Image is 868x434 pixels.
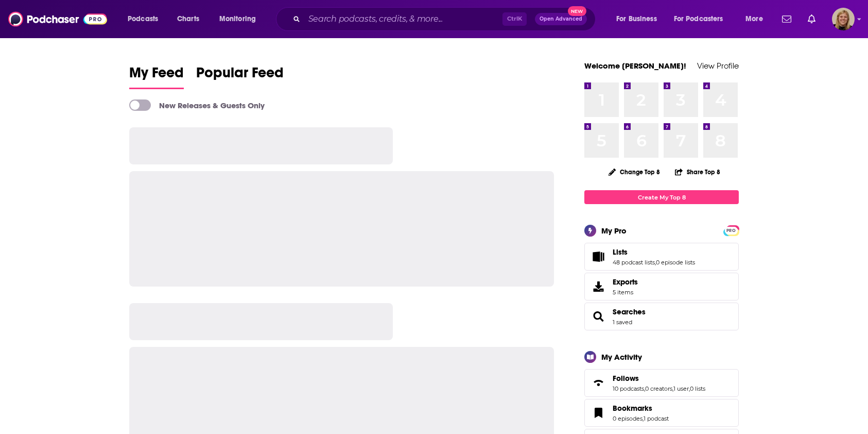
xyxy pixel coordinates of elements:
a: Show notifications dropdown [778,10,795,28]
a: Bookmarks [588,406,609,420]
a: Show notifications dropdown [804,10,820,28]
a: Follows [588,376,609,390]
a: Lists [588,249,609,264]
a: Popular Feed [196,64,284,89]
div: My Activity [601,352,642,362]
a: 1 user [673,385,689,392]
a: Create My Top 8 [584,190,739,204]
div: Search podcasts, credits, & more... [286,7,605,31]
button: open menu [212,11,269,27]
span: Exports [588,279,609,294]
button: open menu [120,11,171,27]
span: PRO [725,227,737,235]
a: Charts [170,11,205,27]
img: Podchaser - Follow, Share and Rate Podcasts [8,9,107,29]
span: , [644,385,645,392]
button: Open AdvancedNew [535,13,587,25]
div: My Pro [601,226,627,236]
button: open menu [609,11,670,27]
button: Change Top 8 [602,165,666,178]
span: 5 items [613,289,638,296]
span: , [655,259,656,266]
a: 0 creators [645,385,672,392]
span: Logged in as avansolkema [832,8,855,30]
span: For Podcasters [674,12,723,26]
a: 48 podcast lists [613,259,655,266]
a: New Releases & Guests Only [129,99,265,111]
a: Lists [613,247,695,257]
span: Exports [613,277,638,287]
span: Charts [177,12,199,26]
button: Share Top 8 [674,162,721,182]
span: Follows [584,369,739,397]
span: , [672,385,673,392]
a: 1 saved [613,319,632,326]
a: View Profile [697,61,739,71]
span: My Feed [129,64,184,88]
a: Welcome [PERSON_NAME]! [584,61,686,71]
a: Searches [613,307,646,316]
a: 1 podcast [644,415,669,422]
a: Bookmarks [613,404,669,413]
a: Searches [588,309,609,324]
span: Open Advanced [540,16,582,22]
a: Follows [613,374,705,383]
a: Exports [584,273,739,301]
a: 0 episode lists [656,259,695,266]
span: For Business [616,12,657,26]
span: Ctrl K [502,12,527,26]
span: Podcasts [128,12,158,26]
button: Show profile menu [832,8,855,30]
span: Bookmarks [584,399,739,427]
span: Bookmarks [613,404,652,413]
button: open menu [667,11,738,27]
button: open menu [738,11,776,27]
span: Lists [584,243,739,271]
span: , [689,385,690,392]
span: , [643,415,644,422]
input: Search podcasts, credits, & more... [304,11,502,27]
a: 0 episodes [613,415,643,422]
a: 10 podcasts [613,385,644,392]
span: Lists [613,247,628,257]
span: Monitoring [219,12,256,26]
span: Popular Feed [196,64,284,88]
span: Searches [584,303,739,330]
a: My Feed [129,64,184,89]
span: New [568,6,586,16]
a: PRO [725,226,737,234]
span: More [745,12,763,26]
a: 0 lists [690,385,705,392]
span: Follows [613,374,639,383]
img: User Profile [832,8,855,30]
